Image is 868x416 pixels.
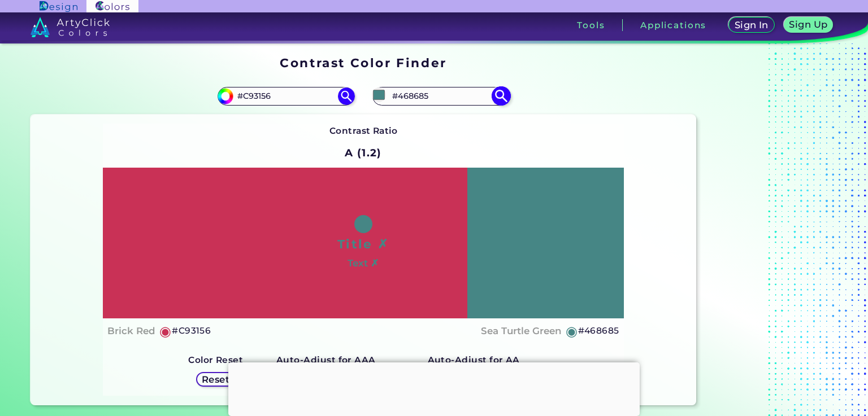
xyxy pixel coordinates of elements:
[159,325,172,338] h5: ◉
[786,18,831,32] a: Sign Up
[731,18,772,32] a: Sign In
[640,21,706,29] h3: Applications
[428,354,520,365] strong: Auto-Adjust for AA
[228,362,640,413] iframe: Advertisement
[188,354,243,365] strong: Color Reset
[566,325,578,338] h5: ◉
[338,87,355,104] img: icon search
[736,21,767,29] h5: Sign In
[491,86,511,106] img: icon search
[577,21,605,29] h3: Tools
[172,323,211,338] h5: #C93156
[340,141,387,165] h2: A (1.2)
[107,323,155,339] h4: Brick Red
[329,125,398,136] strong: Contrast Ratio
[578,323,619,338] h5: #468685
[701,52,842,410] iframe: Advertisement
[276,354,376,365] strong: Auto-Adjust for AAA
[388,89,493,104] input: type color 2..
[40,1,77,12] img: ArtyClick Design logo
[791,20,826,29] h5: Sign Up
[481,323,562,339] h4: Sea Turtle Green
[280,54,446,71] h1: Contrast Color Finder
[337,235,389,252] h1: Title ✗
[203,375,228,384] h5: Reset
[348,255,379,272] h4: Text ✗
[233,89,338,104] input: type color 1..
[31,17,110,37] img: logo_artyclick_colors_white.svg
